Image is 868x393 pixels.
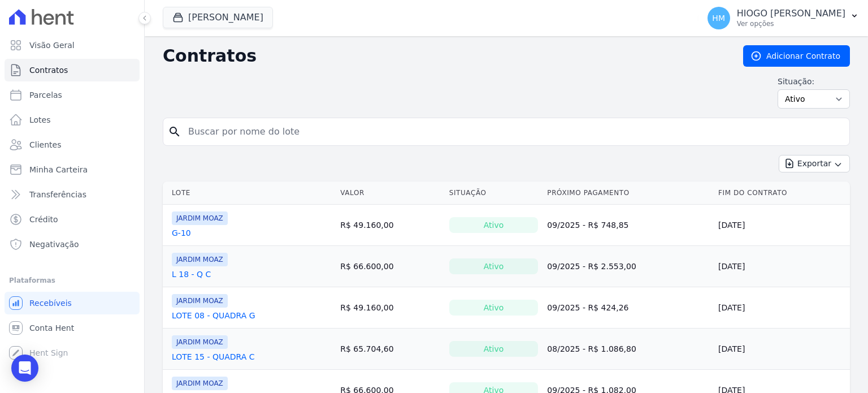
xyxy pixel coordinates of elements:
div: Ativo [449,300,539,316]
a: G-10 [172,227,191,239]
span: Conta Hent [29,322,74,334]
div: Plataformas [9,274,135,287]
td: [DATE] [714,246,850,287]
a: LOTE 08 - QUADRA G [172,310,255,321]
a: Minha Carteira [5,158,140,181]
p: Ver opções [737,19,845,28]
td: [DATE] [714,329,850,370]
p: HIOGO [PERSON_NAME] [737,8,845,19]
button: Exportar [779,155,850,172]
button: HM HIOGO [PERSON_NAME] Ver opções [698,2,868,34]
label: Situação: [778,76,850,87]
span: JARDIM MOAZ [172,253,228,266]
span: Minha Carteira [29,164,88,175]
span: JARDIM MOAZ [172,211,228,225]
th: Lote [163,182,336,205]
div: Ativo [449,217,539,233]
a: Visão Geral [5,34,140,57]
td: R$ 49.160,00 [336,205,444,246]
a: Clientes [5,133,140,156]
span: HM [712,14,725,22]
a: Conta Hent [5,317,140,339]
a: Parcelas [5,84,140,106]
span: JARDIM MOAZ [172,294,228,308]
a: Crédito [5,208,140,231]
button: [PERSON_NAME] [163,7,273,28]
span: Lotes [29,114,51,126]
a: 08/2025 - R$ 1.086,80 [547,344,636,353]
a: Contratos [5,59,140,81]
a: Recebíveis [5,292,140,314]
a: Negativação [5,233,140,256]
a: 09/2025 - R$ 748,85 [547,221,628,230]
span: Transferências [29,189,86,200]
th: Valor [336,182,444,205]
td: [DATE] [714,205,850,246]
span: Clientes [29,139,61,150]
th: Situação [445,182,543,205]
a: Lotes [5,109,140,131]
span: Contratos [29,64,68,76]
span: Recebíveis [29,297,72,309]
a: LOTE 15 - QUADRA C [172,351,255,362]
td: [DATE] [714,287,850,329]
a: L 18 - Q C [172,269,211,280]
h2: Contratos [163,46,725,66]
a: 09/2025 - R$ 2.553,00 [547,262,636,271]
span: JARDIM MOAZ [172,377,228,390]
td: R$ 65.704,60 [336,329,444,370]
span: Parcelas [29,89,62,101]
i: search [168,125,181,139]
span: Negativação [29,239,79,250]
th: Fim do Contrato [714,182,850,205]
div: Ativo [449,341,539,357]
span: Visão Geral [29,40,75,51]
a: Adicionar Contrato [743,45,850,67]
span: Crédito [29,214,58,225]
span: JARDIM MOAZ [172,335,228,349]
input: Buscar por nome do lote [181,120,845,143]
th: Próximo Pagamento [542,182,714,205]
a: 09/2025 - R$ 424,26 [547,303,628,312]
td: R$ 66.600,00 [336,246,444,287]
td: R$ 49.160,00 [336,287,444,329]
a: Transferências [5,183,140,206]
div: Ativo [449,258,539,274]
div: Open Intercom Messenger [11,355,38,382]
